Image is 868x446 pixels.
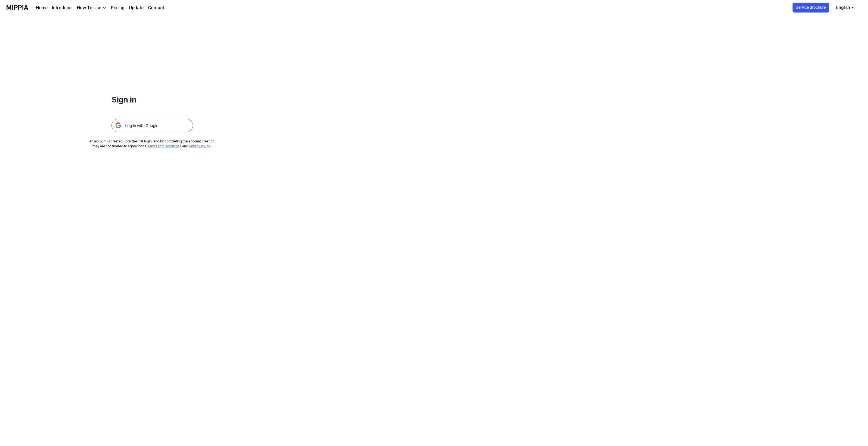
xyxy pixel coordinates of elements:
[793,3,829,13] button: Service Brochure
[36,5,48,11] a: Home
[52,5,72,11] a: Introduce
[129,5,144,11] a: Update
[835,4,851,11] div: English
[148,5,164,11] a: Contact
[111,5,125,11] a: Pricing
[832,2,859,13] button: English
[111,93,193,106] h1: Sign in
[147,144,181,148] a: Terms and Conditions
[76,5,102,11] div: How To Use
[189,144,210,148] a: Privacy Policy
[76,5,107,11] button: How To Use
[102,6,107,10] img: down
[111,119,193,132] img: 구글 로그인 버튼
[89,139,215,149] div: An account is created upon the first login, and by completing the account creation, they are cons...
